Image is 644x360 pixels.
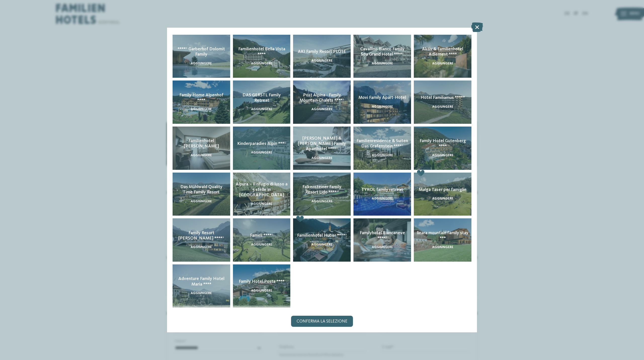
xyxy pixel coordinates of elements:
[372,197,393,200] span: aggiungere
[302,185,341,194] span: Falkensteiner Family Resort Lido ****ˢ
[432,197,453,200] span: aggiungere
[360,231,405,241] span: Familyhotel Biancaneve ****ˢ
[251,289,272,292] span: aggiungere
[311,108,333,111] span: aggiungere
[432,154,453,157] span: aggiungere
[356,139,408,148] span: Familienresidence & Suiten Das Grafenstein ****ˢ
[432,105,453,108] span: aggiungere
[179,93,223,103] span: Family Home Alpenhof ****
[243,93,281,103] span: DAS GERSTL Family Retreat
[237,142,286,146] span: Kinderparadies Alpin ***ˢ
[239,279,285,284] span: Family Hotel Posta ****
[191,200,212,203] span: aggiungere
[297,319,347,324] span: Conferma la selezione
[238,47,285,57] span: Familienhotel Bella Vista ****
[420,139,466,148] span: Family Hotel Gutenberg ****
[372,62,393,65] span: aggiungere
[311,156,333,160] span: aggiungere
[422,47,463,57] span: Aktiv & Familienhotel Adlernest ****
[361,188,403,192] span: TYROL family retreat
[178,277,224,286] span: Adventure Family Hotel Maria ****
[419,188,467,192] span: Malga Taser per famiglie
[251,202,272,206] span: aggiungere
[372,154,393,157] span: aggiungere
[298,136,346,151] span: [PERSON_NAME] & [PERSON_NAME] Family Aparthotel ****ˢ
[251,151,272,154] span: aggiungere
[180,185,222,194] span: Das Mühlwald Quality Time Family Resort
[251,62,272,65] span: aggiungere
[191,154,212,157] span: aggiungere
[191,108,212,111] span: aggiungere
[191,292,212,295] span: aggiungere
[300,93,344,103] span: Post Alpina - Family Mountain Chalets ****ˢ
[236,182,288,197] span: Alpura – Il rifugio di lusso a 5 stelle in [GEOGRAPHIC_DATA]
[432,62,453,65] span: aggiungere
[251,243,272,246] span: aggiungere
[311,243,333,246] span: aggiungere
[191,246,212,249] span: aggiungere
[372,246,393,249] span: aggiungere
[178,231,224,241] span: Family Resort [PERSON_NAME] ****ˢ
[360,47,405,57] span: Cavallino Bianco Family Spa Grand Hotel ****ˢ
[311,59,333,62] span: aggiungere
[298,50,346,54] span: AKI Family Resort PLOSE
[297,233,347,238] span: Familienhotel Huber ****ˢ
[311,200,333,203] span: aggiungere
[251,108,272,111] span: aggiungere
[417,231,468,241] span: linara mountain family stay ***
[372,105,393,108] span: aggiungere
[191,62,212,65] span: aggiungere
[432,246,453,249] span: aggiungere
[358,96,406,100] span: Movi Family Apart-Hotel
[184,139,219,148] span: Familienhotel [PERSON_NAME]
[178,47,225,57] span: ****ˢ Garberhof Dolomit Family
